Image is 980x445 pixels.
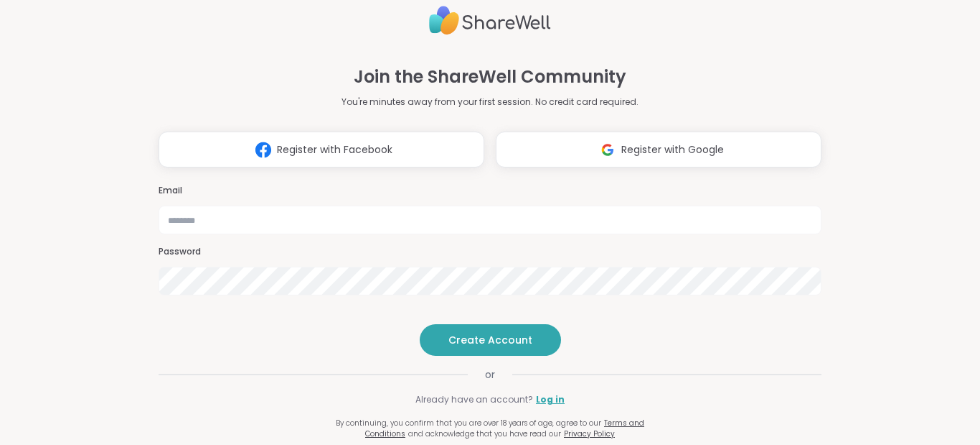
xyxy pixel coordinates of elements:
[336,418,601,428] span: By continuing, you confirm that you are over 18 years of age, agree to our
[159,246,821,258] h3: Password
[159,132,484,168] button: Register with Facebook
[408,428,561,439] span: and acknowledge that you have read our
[594,137,621,163] img: ShareWell Logomark
[341,96,639,109] p: You're minutes away from your first session. No credit card required.
[496,132,821,168] button: Register with Google
[365,418,644,439] a: Terms and Conditions
[536,393,565,406] a: Log in
[277,142,392,157] span: Register with Facebook
[420,324,561,356] button: Create Account
[564,428,615,439] a: Privacy Policy
[354,64,626,90] h1: Join the ShareWell Community
[250,137,277,163] img: ShareWell Logomark
[468,367,512,382] span: or
[415,393,533,406] span: Already have an account?
[621,142,724,157] span: Register with Google
[448,333,532,347] span: Create Account
[159,185,821,197] h3: Email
